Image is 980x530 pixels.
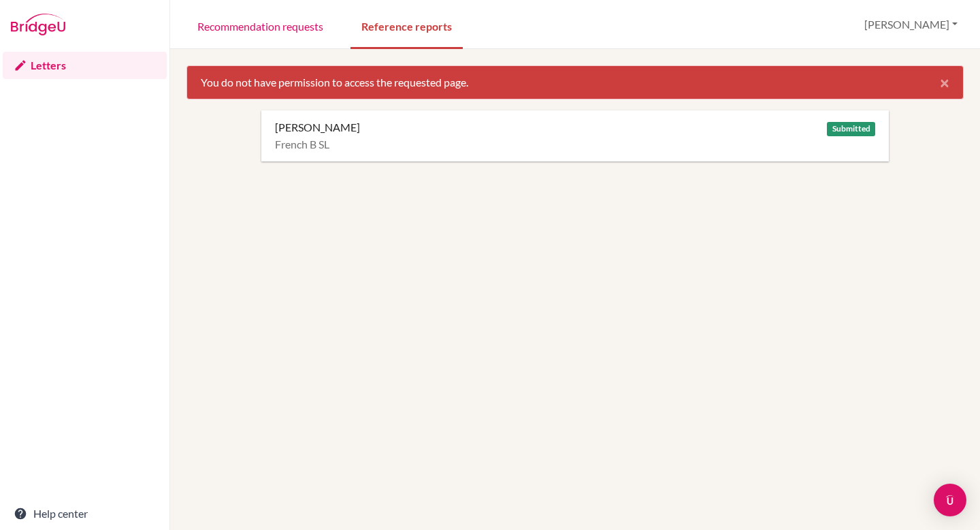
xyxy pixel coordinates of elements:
a: Help center [3,500,167,527]
div: You do not have permission to access the requested page. [186,65,964,99]
div: French B SL [275,138,875,151]
img: Bridge-U [11,14,65,35]
a: Recommendation requests [186,2,334,49]
span: Submitted [827,122,875,136]
a: [PERSON_NAME] Submitted French B SL [275,110,889,161]
button: Close [926,66,963,99]
a: Letters [3,52,167,79]
span: × [940,72,949,92]
button: [PERSON_NAME] [858,12,964,37]
a: Reference reports [350,2,463,49]
div: Open Intercom Messenger [934,484,966,516]
div: [PERSON_NAME] [275,121,360,134]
